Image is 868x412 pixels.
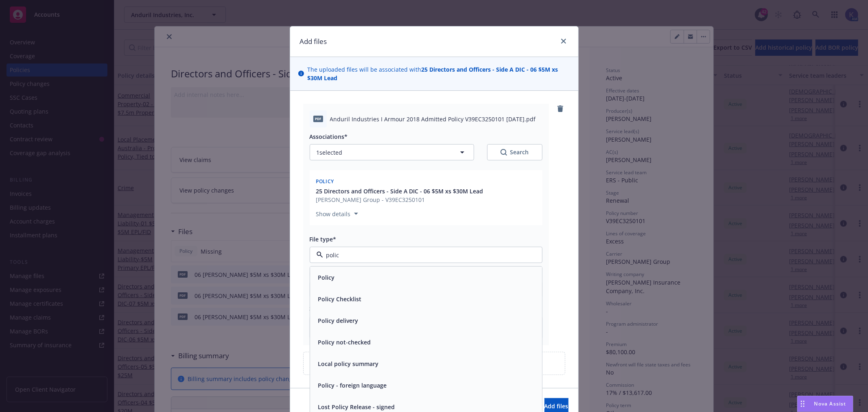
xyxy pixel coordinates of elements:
span: Nova Assist [814,400,846,407]
button: Policy [318,273,335,282]
span: File type* [310,235,337,243]
button: Policy Checklist [318,295,362,303]
div: Drag to move [798,396,808,412]
button: Policy delivery [318,316,359,325]
input: Filter by keyword [323,251,526,259]
button: Nova Assist [797,396,853,412]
